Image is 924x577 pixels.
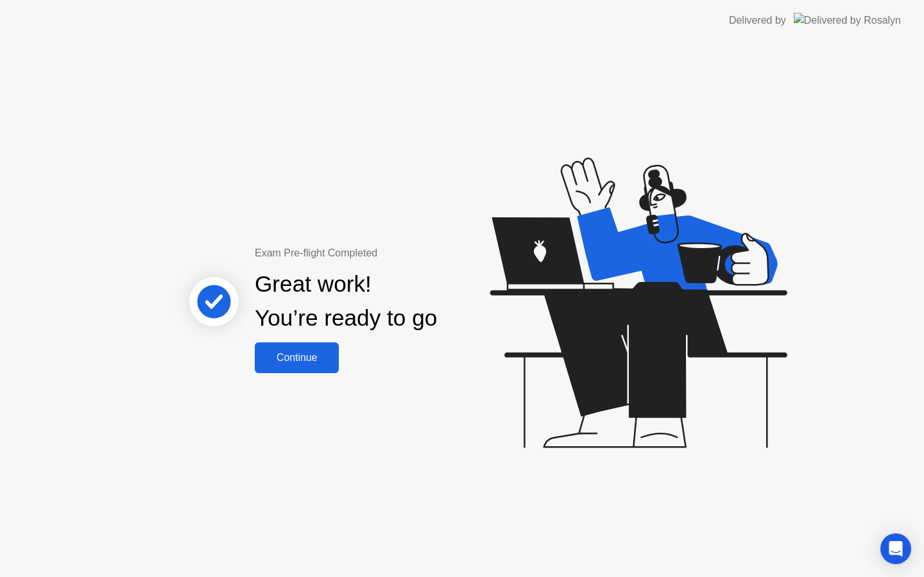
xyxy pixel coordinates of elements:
div: Delivered by [729,13,786,28]
button: Continue [255,342,339,373]
div: Continue [259,352,335,364]
div: Open Intercom Messenger [880,533,911,564]
div: Great work! You’re ready to go [255,267,437,335]
img: Delivered by Rosalyn [794,13,901,28]
div: Exam Pre-flight Completed [255,246,520,261]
